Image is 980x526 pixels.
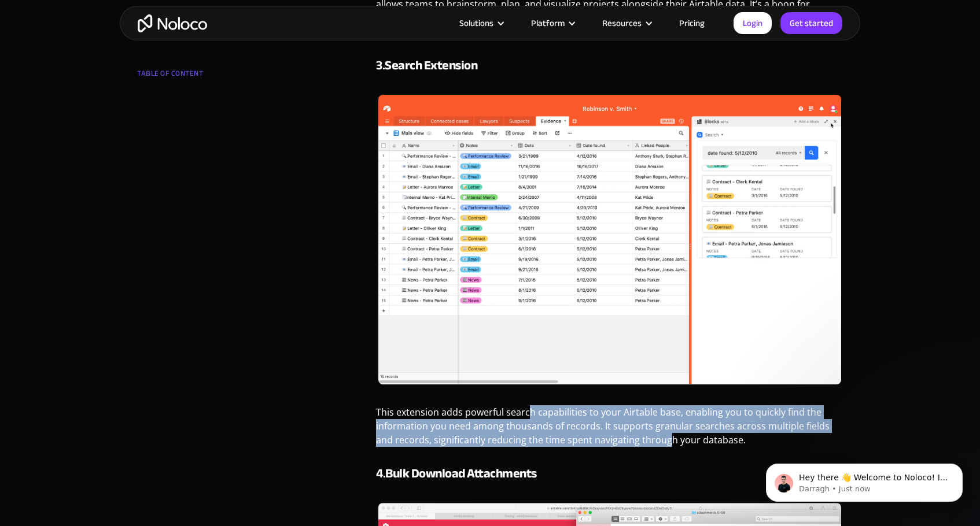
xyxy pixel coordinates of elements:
div: Resources [602,16,642,31]
a: Get started [780,12,842,34]
div: Resources [588,16,665,31]
div: Solutions [445,16,517,31]
h4: 3. [376,57,843,74]
div: Platform [517,16,588,31]
div: TABLE OF CONTENT [137,65,277,88]
a: Login [734,12,772,34]
div: Platform [531,16,565,31]
div: Solutions [459,16,493,31]
strong: Search Extension [385,53,477,77]
iframe: Intercom notifications message [749,439,980,520]
h4: 4. [376,465,843,482]
a: Pricing [665,16,719,31]
strong: Bulk Download Attachments [385,461,537,486]
a: home [138,14,207,32]
p: This extension adds powerful search capabilities to your Airtable base, enabling you to quickly f... [376,405,843,455]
